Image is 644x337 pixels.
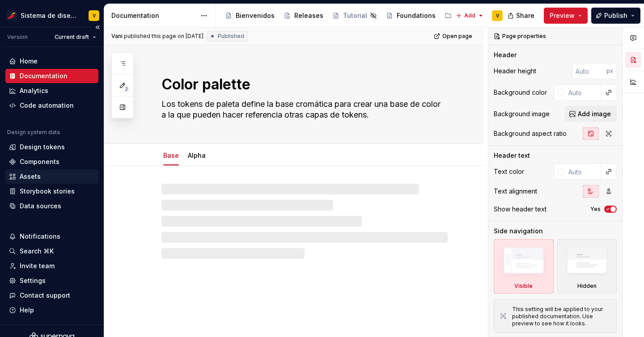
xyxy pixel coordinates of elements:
[494,205,547,214] div: Show header text
[280,8,327,23] a: Releases
[7,34,28,41] div: Version
[494,167,524,176] div: Text color
[20,57,38,66] div: Home
[604,11,627,20] span: Publish
[5,229,98,244] button: Notifications
[516,11,534,20] span: Share
[512,306,611,327] div: This setting will be applied to your published documentation. Use preview to see how it looks.
[550,11,575,20] span: Preview
[503,8,540,24] button: Share
[160,97,446,122] textarea: Los tokens de paleta define la base cromática para crear una base de color a la que pueden hacer ...
[5,140,98,154] a: Design tokens
[565,164,601,180] input: Auto
[20,72,68,80] div: Documentation
[565,84,601,101] input: Auto
[606,67,613,75] p: px
[124,33,203,40] div: published this page on [DATE]
[20,306,34,315] div: Help
[557,239,617,294] div: Hidden
[111,33,123,40] span: Vani
[20,101,74,110] div: Code automation
[221,7,451,25] div: Page tree
[494,239,554,294] div: Visible
[578,110,611,118] span: Add image
[494,67,536,76] div: Header height
[5,199,98,213] a: Data sources
[441,8,491,23] a: Diseño
[5,84,98,98] a: Analytics
[494,151,530,160] div: Header text
[397,11,436,20] div: Foundations
[20,172,41,181] div: Assets
[496,12,499,19] div: V
[329,8,381,23] a: Tutorial
[572,63,606,79] input: Auto
[20,276,46,285] div: Settings
[221,8,278,23] a: Bienvenidos
[5,244,98,258] button: Search ⌘K
[55,34,89,41] span: Current draft
[236,11,275,20] div: Bienvenidos
[494,129,567,138] div: Background aspect ratio
[382,8,439,23] a: Foundations
[188,152,206,159] a: Alpha
[442,33,472,40] span: Open page
[20,202,61,211] div: Data sources
[51,31,100,43] button: Current draft
[494,51,517,59] div: Header
[5,259,98,273] a: Invite team
[343,11,367,20] div: Tutorial
[20,157,59,166] div: Components
[5,274,98,288] a: Settings
[93,12,96,19] div: V
[91,21,104,34] button: Collapse sidebar
[20,86,48,95] div: Analytics
[7,129,60,136] div: Design system data
[494,110,550,118] div: Background image
[591,8,640,24] button: Publish
[20,261,55,270] div: Invite team
[5,288,98,303] button: Contact support
[544,8,588,24] button: Preview
[5,155,98,169] a: Components
[5,54,98,68] a: Home
[160,146,182,164] div: Base
[431,30,476,42] a: Open page
[21,11,78,20] div: Sistema de diseño Iberia
[577,282,597,290] div: Hidden
[565,106,617,122] button: Add image
[20,247,54,256] div: Search ⌘K
[5,98,98,113] a: Code automation
[20,291,70,300] div: Contact support
[453,9,487,22] button: Add
[123,85,130,93] span: 2
[514,282,533,290] div: Visible
[5,69,98,83] a: Documentation
[163,152,179,159] a: Base
[494,187,537,196] div: Text alignment
[5,303,98,317] button: Help
[5,169,98,184] a: Assets
[20,232,60,241] div: Notifications
[5,184,98,198] a: Storybook stories
[464,12,475,19] span: Add
[160,74,446,95] textarea: Color palette
[20,187,75,196] div: Storybook stories
[294,11,323,20] div: Releases
[111,11,196,20] div: Documentation
[590,206,601,213] label: Yes
[494,88,547,97] div: Background color
[218,33,244,40] span: Published
[494,227,543,236] div: Side navigation
[184,146,209,164] div: Alpha
[20,143,65,152] div: Design tokens
[6,10,17,21] img: 55604660-494d-44a9-beb2-692398e9940a.png
[2,6,102,25] button: Sistema de diseño IberiaV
